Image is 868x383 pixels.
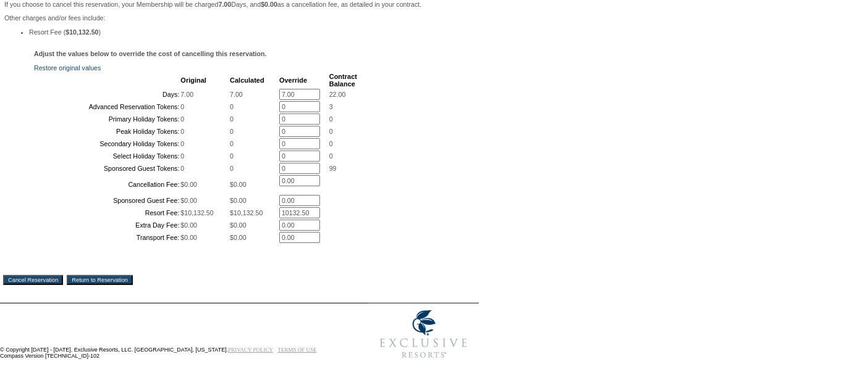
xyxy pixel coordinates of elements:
td: Primary Holiday Tokens: [35,113,179,125]
td: Secondary Holiday Tokens: [35,138,179,149]
img: Exclusive Resorts [368,303,479,365]
span: 3 [329,103,333,110]
span: 0 [180,115,184,123]
span: $0.00 [180,234,197,241]
span: 0 [230,140,234,147]
span: 0 [329,152,333,160]
span: 99 [329,165,337,172]
b: Original [180,76,206,84]
td: Resort Fee: [35,207,179,218]
span: 0 [329,140,333,147]
span: $0.00 [180,197,197,204]
span: 0 [230,152,234,160]
td: Days: [35,89,179,100]
span: $0.00 [180,181,197,188]
span: 22.00 [329,91,346,98]
span: 7.00 [180,91,193,98]
span: 7.00 [230,91,243,98]
b: Override [279,76,307,84]
span: $10,132.50 [230,209,263,216]
span: 0 [180,128,184,135]
span: 0 [230,128,234,135]
p: If you choose to cancel this reservation, your Membership will be charged Days, and as a cancella... [4,1,474,8]
td: Transport Fee: [35,232,179,243]
span: 0 [180,152,184,160]
input: Cancel Reservation [3,275,63,285]
span: 0 [230,103,234,110]
b: 7.00 [219,1,232,8]
a: TERMS OF USE [278,347,317,353]
span: $0.00 [230,181,246,188]
td: Extra Day Fee: [35,220,179,231]
span: 0 [329,115,333,123]
b: Contract Balance [329,73,357,88]
span: $0.00 [230,221,246,229]
td: Advanced Reservation Tokens: [35,101,179,112]
a: Restore original values [34,64,101,72]
span: 0 [180,103,184,110]
span: $0.00 [230,234,246,241]
span: 0 [230,165,234,172]
td: Sponsored Guest Tokens: [35,163,179,174]
td: Select Holiday Tokens: [35,150,179,162]
b: Calculated [230,76,264,84]
span: $0.00 [180,221,197,229]
td: Cancellation Fee: [35,175,179,194]
td: Peak Holiday Tokens: [35,126,179,137]
b: Adjust the values below to override the cost of cancelling this reservation. [34,50,267,57]
span: $0.00 [230,197,246,204]
span: 0 [180,140,184,147]
input: Return to Reservation [67,275,133,285]
span: 0 [230,115,234,123]
span: $10,132.50 [180,209,213,216]
span: 0 [180,165,184,172]
span: 0 [329,128,333,135]
b: $0.00 [261,1,277,8]
b: $10,132.50 [65,28,98,36]
td: Sponsored Guest Fee: [35,195,179,206]
a: PRIVACY POLICY [228,347,273,353]
li: Resort Fee ( ) [29,28,474,36]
